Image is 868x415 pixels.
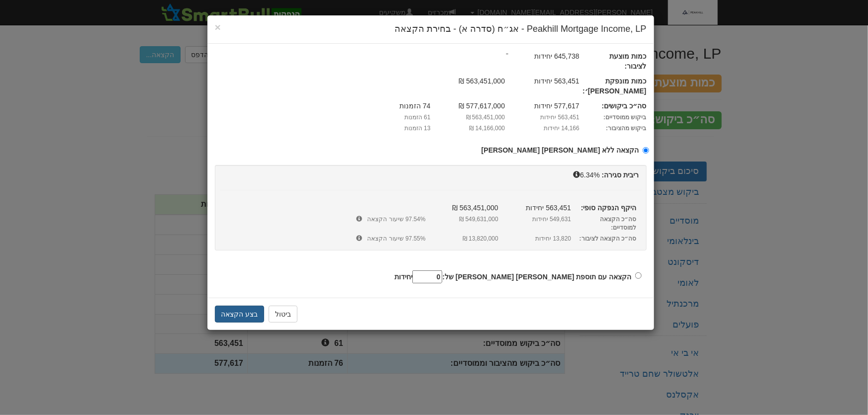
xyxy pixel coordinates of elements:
[431,113,505,122] span: 563,451,000 ₪
[215,306,265,323] button: בצע הקצאה
[215,22,221,32] button: Close
[505,76,579,86] span: 563,451 יחידות
[602,171,639,179] strong: ריבית סגירה:
[280,215,426,224] span: 97.54% שיעור הקצאה
[579,124,654,133] label: ביקוש מהציבור:
[426,203,498,213] span: 563,451,000 ₪
[498,203,571,213] span: 563,451 יחידות
[431,124,505,133] span: 14,166,000 ₪
[215,23,647,36] h4: Peakhill Mortgage Income, LP - אג״ח (סדרה א) - בחירת הקצאה
[356,101,431,111] span: 74 הזמנות
[356,124,431,133] span: 13 הזמנות
[482,146,639,154] strong: הקצאה ללא [PERSON_NAME] [PERSON_NAME]
[394,273,631,281] strong: הקצאה עם תוספת [PERSON_NAME] [PERSON_NAME] של: יחידות
[579,76,654,96] label: כמות מונפקת [PERSON_NAME]׳:
[280,235,426,243] span: 97.55% שיעור הקצאה
[215,21,221,33] span: ×
[498,215,571,224] span: 549,631 יחידות
[426,215,498,224] span: 549,631,000 ₪
[207,51,654,74] div: ֿ
[579,113,654,122] label: ביקוש ממוסדיים:
[498,235,571,243] span: 13,820 יחידות
[269,306,297,323] button: ביטול
[571,203,644,213] label: היקף הנפקה סופי:
[505,101,579,111] span: 577,617 יחידות
[635,272,642,279] input: הקצאה עם תוספת [PERSON_NAME] [PERSON_NAME] של:יחידות
[505,51,579,61] span: 645,738 יחידות
[431,76,505,86] span: 563,451,000 ₪
[579,51,654,71] label: כמות מוצעת לציבור:
[431,101,505,111] span: 577,617,000 ₪
[212,170,649,180] div: %
[643,147,649,154] input: הקצאה ללא [PERSON_NAME] [PERSON_NAME]
[356,113,431,122] span: 61 הזמנות
[580,171,593,179] span: 6.34
[571,235,644,243] label: סה״כ הקצאה לציבור:
[412,270,442,283] input: הקצאה עם תוספת [PERSON_NAME] [PERSON_NAME] של:יחידות
[426,235,498,243] span: 13,820,000 ₪
[505,113,579,122] span: 563,451 יחידות
[579,101,654,111] label: סה״כ ביקושים:
[571,215,644,232] label: סה״כ הקצאה למוסדיים:
[505,124,579,133] span: 14,166 יחידות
